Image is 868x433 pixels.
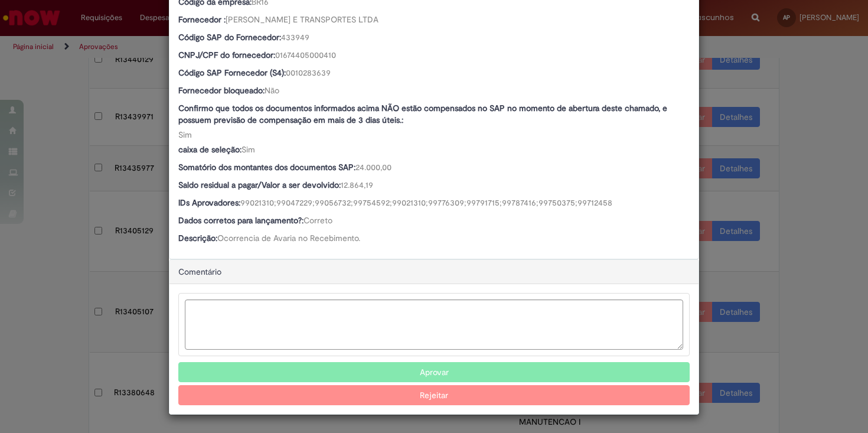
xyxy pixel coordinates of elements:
b: Fornecedor bloqueado: [178,85,265,96]
span: 01674405000410 [275,50,336,60]
span: 12.864,19 [341,180,373,190]
span: Comentário [178,266,221,277]
b: Descrição: [178,233,217,243]
b: Somatório dos montantes dos documentos SAP: [178,162,355,172]
span: 0010283639 [286,67,331,78]
b: Fornecedor : [178,14,226,25]
button: Rejeitar [178,385,690,405]
b: Código SAP do Fornecedor: [178,32,281,43]
span: 99021310;99047229;99056732;99754592;99021310;99776309;99791715;99787416;99750375;99712458 [240,197,612,208]
button: Aprovar [178,362,690,382]
b: Saldo residual a pagar/Valor a ser devolvido: [178,180,341,190]
b: caixa de seleção: [178,144,242,155]
b: Confirmo que todos os documentos informados acima NÃO estão compensados no SAP no momento de aber... [178,103,667,125]
span: Sim [178,129,192,140]
span: Sim [242,144,255,155]
b: IDs Aprovadores: [178,197,240,208]
b: Dados corretos para lançamento?: [178,215,304,226]
span: Não [265,85,279,96]
b: CNPJ/CPF do fornecedor: [178,50,275,60]
span: 433949 [281,32,309,43]
span: Correto [304,215,332,226]
span: Ocorrencia de Avaria no Recebimento. [217,233,360,243]
b: Código SAP Fornecedor (S4): [178,67,286,78]
span: [PERSON_NAME] E TRANSPORTES LTDA [226,14,378,25]
span: 24.000,00 [355,162,391,172]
